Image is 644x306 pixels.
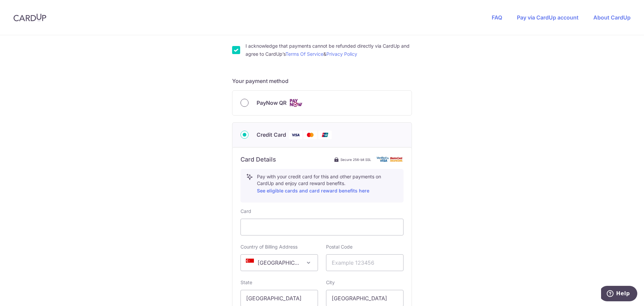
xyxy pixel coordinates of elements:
span: Singapore [241,255,318,271]
img: Cards logo [289,99,303,107]
span: Secure 256-bit SSL [340,157,371,162]
img: Union Pay [318,131,332,139]
h5: Your payment method [232,77,412,85]
span: Singapore [240,254,318,271]
img: card secure [377,157,404,162]
input: Example 123456 [326,254,404,271]
span: PayNow QR [257,99,286,107]
iframe: Secure card payment input frame [246,223,398,231]
label: Country of Billing Address [240,244,298,250]
a: Terms Of Service [285,51,323,57]
div: Credit Card Visa Mastercard Union Pay [240,131,404,139]
p: Pay with your credit card for this and other payments on CardUp and enjoy card reward benefits. [257,173,398,195]
img: Visa [289,131,302,139]
a: See eligible cards and card reward benefits here [257,188,369,193]
img: Mastercard [304,131,317,139]
a: About CardUp [593,14,631,21]
label: I acknowledge that payments cannot be refunded directly via CardUp and agree to CardUp’s & [246,42,412,58]
h6: Card Details [240,156,276,164]
span: Credit Card [257,131,286,139]
div: PayNow QR Cards logo [240,99,404,107]
a: Pay via CardUp account [517,14,579,21]
img: CardUp [13,13,46,21]
label: State [240,279,252,286]
label: Postal Code [326,244,353,250]
iframe: Opens a widget where you can find more information [601,286,637,303]
label: City [326,279,335,286]
a: Privacy Policy [326,51,357,57]
a: FAQ [492,14,502,21]
label: Card [240,208,251,215]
